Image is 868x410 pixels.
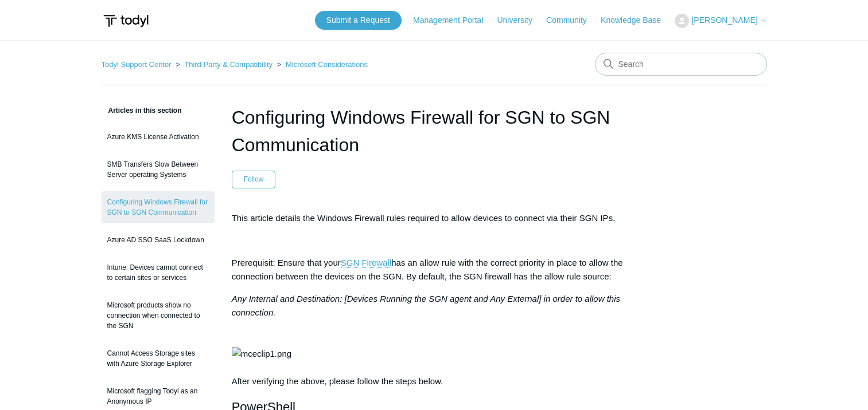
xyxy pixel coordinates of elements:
p: Prerequisit: Ensure that your has an allow rule with the correct priority in place to allow the c... [232,256,637,283]
p: After verifying the above, please follow the steps below. [232,292,637,388]
span: [PERSON_NAME] [691,15,757,25]
a: Microsoft products show no connection when connected to the SGN [102,294,215,337]
a: SGN Firewall [341,258,391,268]
a: Submit a Request [315,11,402,30]
a: University [497,14,543,26]
a: Azure KMS License Activation [102,126,215,148]
input: Search [595,53,767,76]
a: Management Portal [413,14,495,26]
h1: Configuring Windows Firewall for SGN to SGN Communication [232,104,637,159]
img: mceclip1.png [232,347,291,361]
button: Follow Article [232,171,276,188]
span: Articles in this section [102,107,182,115]
a: Todyl Support Center [102,60,172,69]
a: Community [546,14,598,26]
em: Any Internal and Destination: [Devices Running the SGN agent and Any External] in order to allow ... [232,294,620,317]
a: Cannot Access Storage sites with Azure Storage Explorer [102,342,215,374]
a: Azure AD SSO SaaS Lockdown [102,229,215,251]
a: Knowledge Base [601,14,672,26]
button: [PERSON_NAME] [675,14,766,28]
a: Third Party & Compatibility [184,60,273,69]
li: Todyl Support Center [102,60,174,69]
li: Third Party & Compatibility [173,60,275,69]
li: Microsoft Considerations [275,60,368,69]
a: Intune: Devices cannot connect to certain sites or services [102,257,215,289]
a: Microsoft Considerations [286,60,368,69]
p: This article details the Windows Firewall rules required to allow devices to connect via their SG... [232,211,637,225]
a: Configuring Windows Firewall for SGN to SGN Communication [102,191,215,223]
img: Todyl Support Center Help Center home page [102,10,150,31]
a: SMB Transfers Slow Between Server operating Systems [102,153,215,186]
